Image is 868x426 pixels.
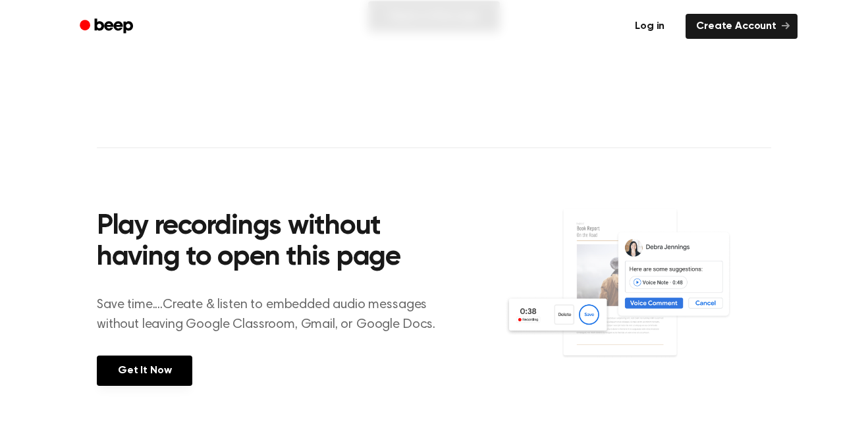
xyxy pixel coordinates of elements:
a: Beep [70,14,145,40]
h2: Play recordings without having to open this page [97,211,452,274]
a: Get It Now [97,356,192,386]
a: Log in [622,11,678,41]
p: Save time....Create & listen to embedded audio messages without leaving Google Classroom, Gmail, ... [97,295,452,334]
a: Create Account [686,14,798,39]
img: Voice Comments on Docs and Recording Widget [504,207,771,385]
